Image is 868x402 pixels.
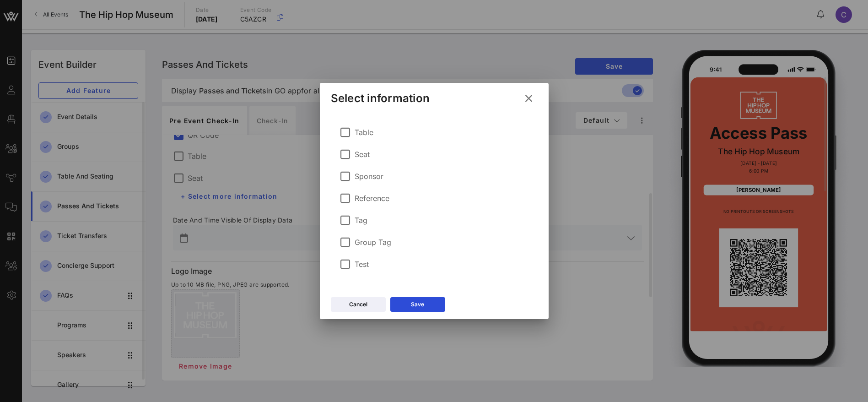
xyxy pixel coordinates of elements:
div: Cancel [349,300,367,309]
label: Reference [355,194,389,203]
label: Sponsor [355,172,383,181]
button: Cancel [331,297,386,312]
label: Tag [355,216,367,225]
label: Group Tag [355,238,391,247]
div: Save [411,300,424,309]
div: Select information [331,92,430,105]
button: Save [390,297,445,312]
label: Seat [355,150,370,159]
label: Test [355,260,369,269]
label: Table [355,128,373,137]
